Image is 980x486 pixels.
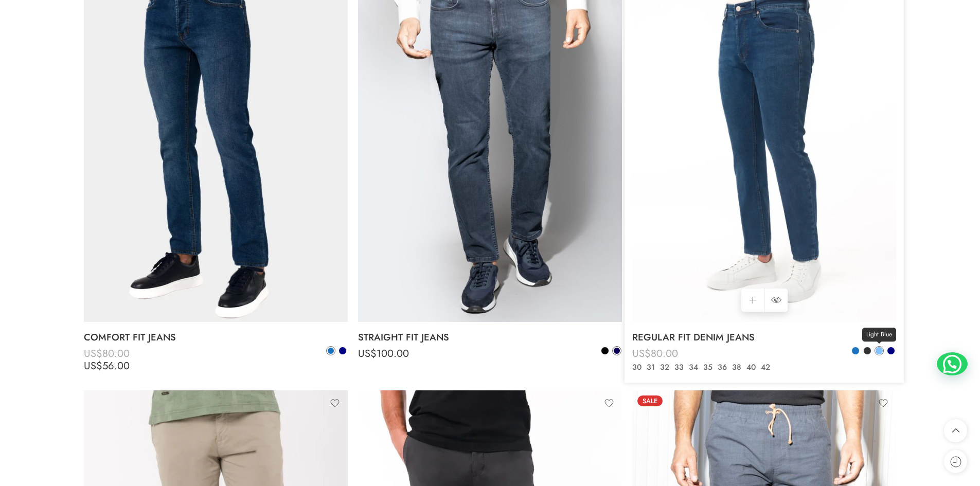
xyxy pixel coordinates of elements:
a: Select options for “REGULAR FIT DENIM JEANS” [741,289,764,312]
bdi: 100.00 [358,346,409,361]
span: US$ [84,346,102,361]
bdi: 56.00 [84,358,130,373]
span: Light Blue [862,328,896,341]
bdi: 80.00 [632,346,678,361]
bdi: 56.00 [632,358,678,373]
a: 40 [744,362,758,373]
bdi: 80.00 [84,346,130,361]
a: 31 [644,362,657,373]
a: 42 [758,362,773,373]
a: REGULAR FIT DENIM JEANS [632,327,896,348]
span: US$ [632,358,651,373]
a: Blue [851,346,860,355]
span: Sale [637,395,663,406]
a: 36 [715,362,729,373]
a: Dark grey [863,346,872,355]
a: 32 [657,362,672,373]
a: STRAIGHT FIT JEANS [358,327,622,348]
span: US$ [632,346,651,361]
a: Light Blue [875,346,884,355]
span: US$ [84,358,102,373]
a: 35 [701,362,715,373]
a: 30 [630,362,644,373]
span: US$ [358,346,377,361]
a: QUICK SHOP [764,289,788,312]
a: 33 [672,362,686,373]
a: 38 [729,362,744,373]
a: COMFORT FIT JEANS [84,327,348,348]
a: 34 [686,362,701,373]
